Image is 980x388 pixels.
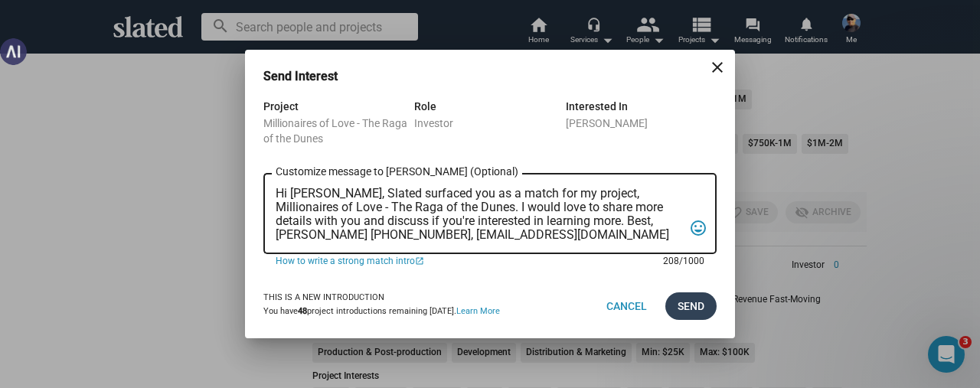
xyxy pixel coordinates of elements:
[566,97,717,116] div: Interested In
[263,68,359,84] h3: Send Interest
[678,292,704,320] span: Send
[263,97,414,116] div: Project
[263,116,414,146] div: Millionaires of Love - The Raga of the Dunes
[606,292,647,320] span: Cancel
[665,292,717,320] button: Send
[663,256,704,268] mat-hint: 208/1000
[298,306,307,316] b: 48
[263,292,384,302] strong: This is a new introduction
[415,256,424,268] mat-icon: open_in_new
[708,58,727,77] mat-icon: close
[276,254,652,268] a: How to write a strong match intro
[689,217,707,240] mat-icon: tag_faces
[566,116,717,131] div: [PERSON_NAME]
[414,97,565,116] div: Role
[594,292,659,320] button: Cancel
[263,306,500,318] div: You have project introductions remaining [DATE].
[414,116,565,131] div: Investor
[456,306,500,316] a: Learn More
